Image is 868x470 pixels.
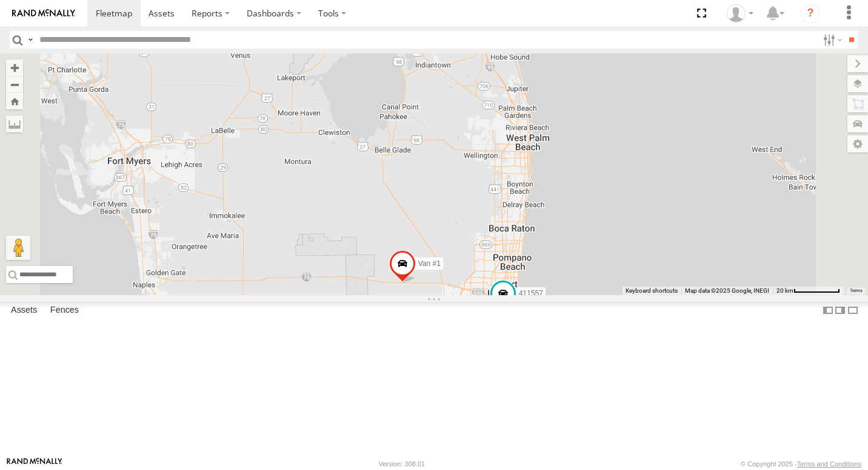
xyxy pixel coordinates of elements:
label: Hide Summary Table [847,302,859,319]
a: Terms and Conditions [797,460,861,468]
label: Assets [5,302,43,319]
button: Zoom Home [6,93,23,109]
a: Terms (opens in new tab) [850,288,863,293]
button: Drag Pegman onto the map to open Street View [6,236,30,260]
label: Fences [44,302,85,319]
button: Keyboard shortcuts [626,287,678,295]
div: © Copyright 2025 - [741,460,861,468]
i: ? [801,4,820,23]
div: Version: 308.01 [379,460,425,468]
img: rand-logo.svg [12,9,75,18]
div: Chino Castillo [723,4,758,22]
a: Visit our Website [7,458,62,470]
button: Zoom in [6,60,23,76]
button: Map Scale: 20 km per 73 pixels [773,287,844,295]
button: Zoom out [6,76,23,93]
label: Map Settings [847,135,868,152]
label: Dock Summary Table to the Right [834,302,846,319]
label: Measure [6,115,23,132]
label: Search Filter Options [818,31,844,49]
label: Dock Summary Table to the Left [822,302,834,319]
span: 411557 [519,290,543,298]
span: 20 km [776,287,793,294]
span: Map data ©2025 Google, INEGI [685,287,769,294]
span: Van #1 [418,259,441,268]
label: Search Query [25,31,35,49]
